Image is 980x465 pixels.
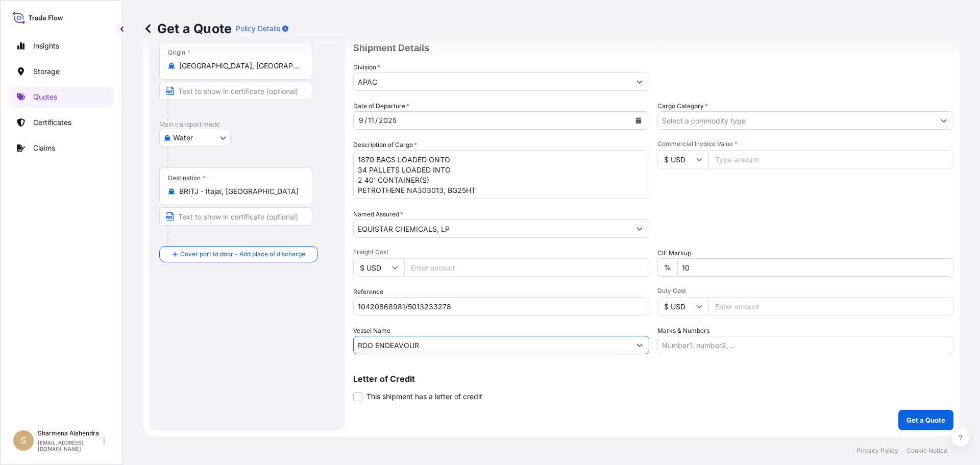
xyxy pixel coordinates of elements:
button: Show suggestions [630,219,649,238]
input: Type to search division [354,72,630,91]
p: Claims [33,143,55,153]
a: Claims [9,138,114,158]
label: Vessel Name [353,326,390,336]
input: Enter amount [404,258,649,277]
div: / [364,114,367,127]
a: Certificates [9,112,114,133]
label: Named Assured [353,209,403,219]
input: Origin [179,61,300,71]
input: Number1, number2,... [657,336,953,354]
p: Insights [33,41,59,51]
span: Water [173,133,193,143]
p: [EMAIL_ADDRESS][DOMAIN_NAME] [38,439,101,452]
input: Enter amount [708,297,953,315]
p: Quotes [33,92,57,102]
button: Show suggestions [630,336,649,354]
label: CIF Markup [657,248,691,258]
label: Marks & Numbers [657,326,709,336]
label: Cargo Category [657,101,708,111]
a: Cookie Notice [906,447,947,455]
div: % [657,258,677,277]
button: Calendar [630,112,647,129]
p: Get a Quote [143,20,232,37]
div: month, [358,114,364,127]
p: Sharmena Alahendra [38,429,101,437]
p: Storage [33,66,60,77]
input: Your internal reference [353,297,649,315]
input: Type to search vessel name or IMO [354,336,630,354]
div: Destination [168,174,206,182]
button: Get a Quote [898,410,953,430]
button: Show suggestions [630,72,649,91]
a: Quotes [9,87,114,107]
span: Commercial Invoice Value [657,140,953,148]
span: This shipment has a letter of credit [366,391,482,402]
input: Select a commodity type [658,111,935,130]
input: Full name [354,219,630,238]
p: Certificates [33,117,71,128]
input: Text to appear on certificate [159,207,312,226]
a: Insights [9,36,114,56]
button: Cover port to door - Add place of discharge [159,246,318,262]
a: Privacy Policy [856,447,898,455]
input: Enter percentage [677,258,953,277]
button: Show suggestions [935,111,953,130]
button: Select transport [159,129,231,147]
span: Freight Cost [353,248,649,256]
p: Get a Quote [906,415,945,425]
input: Destination [179,186,300,197]
div: / [375,114,378,127]
label: Description of Cargo [353,140,417,150]
a: Storage [9,61,114,82]
input: Type amount [708,150,953,168]
span: Cover port to door - Add place of discharge [180,249,305,259]
p: Policy Details [236,23,280,34]
p: Main transport mode [159,120,335,129]
span: Duty Cost [657,287,953,295]
div: day, [367,114,375,127]
div: year, [378,114,398,127]
label: Reference [353,287,383,297]
span: S [20,435,27,446]
p: Letter of Credit [353,375,953,383]
label: Division [353,62,380,72]
span: Date of Departure [353,101,409,111]
input: Text to appear on certificate [159,82,312,100]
